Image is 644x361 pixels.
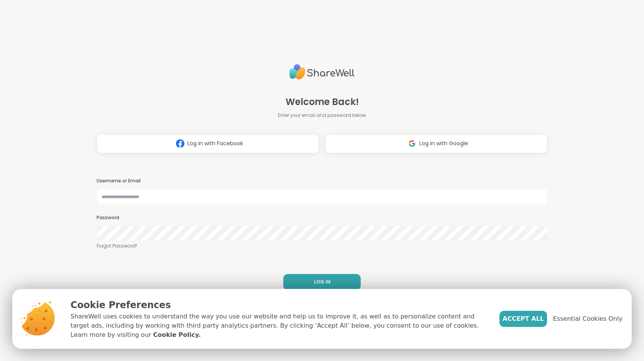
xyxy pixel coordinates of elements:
[405,136,419,151] img: ShareWell Logomark
[97,215,547,221] h3: Password
[71,312,487,340] p: ShareWell uses cookies to understand the way you use our website and help us to improve it, as we...
[286,95,359,109] span: Welcome Back!
[503,314,544,323] span: Accept All
[283,274,361,290] button: LOG IN
[173,136,187,151] img: ShareWell Logomark
[97,178,547,184] h3: Username or Email
[314,279,330,286] span: LOG IN
[289,61,355,83] img: ShareWell Logo
[419,139,468,148] span: Log in with Google
[499,311,547,327] button: Accept All
[187,139,243,148] span: Log in with Facebook
[278,112,366,119] span: Enter your email and password below
[97,243,547,249] a: Forgot Password?
[153,330,200,340] a: Cookie Policy.
[97,134,319,153] button: Log in with Facebook
[325,134,547,153] button: Log in with Google
[553,314,623,323] span: Essential Cookies Only
[71,298,487,312] p: Cookie Preferences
